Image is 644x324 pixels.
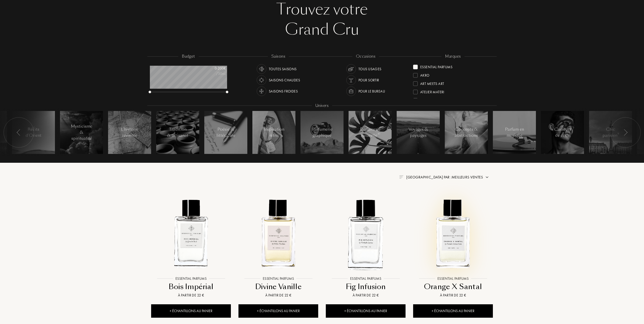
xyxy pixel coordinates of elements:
div: Mysticisme & spiritualité [71,123,92,142]
div: 0 - 200 € [200,66,226,71]
div: Pour le bureau [358,86,385,96]
img: Fig Infusion Essential Parfums [326,195,405,273]
div: Akro [420,71,430,78]
div: À partir de 22 € [328,293,404,298]
div: /50mL [200,71,226,76]
div: Parfumerie graphique [311,126,333,138]
div: Univers [312,103,332,109]
a: Orange X Santal Essential ParfumsEssential ParfumsOrange X SantalÀ partir de 22 € [413,189,493,304]
div: Saisons chaudes [269,75,300,85]
div: Voyages & paysages [408,126,429,138]
img: usage_occasion_work_white.svg [348,88,355,95]
div: Tradition & artisanat [167,126,189,138]
img: usage_season_hot_white.svg [258,77,265,84]
img: Divine Vanille Essential Parfums [239,195,318,273]
span: [GEOGRAPHIC_DATA] par : Meilleurs ventes [406,175,483,180]
div: L'histoire revisitée [119,126,140,138]
div: Inspiration rétro [263,126,285,138]
div: À partir de 22 € [240,293,316,298]
div: Saisons froides [269,86,298,96]
img: Bois Impérial Essential Parfums [152,195,230,273]
img: arrow.png [485,175,489,179]
div: Pour sortir [358,75,379,85]
div: Baruti [420,96,431,103]
div: Atelier Materi [420,88,444,95]
img: arr_left.svg [17,129,21,136]
span: 10 [377,132,380,136]
a: Divine Vanille Essential ParfumsEssential ParfumsDivine VanilleÀ partir de 22 € [238,189,318,304]
div: Casseurs de code [552,126,573,138]
div: Essential Parfums [420,63,452,70]
a: Bois Impérial Essential ParfumsEssential ParfumsBois ImpérialÀ partir de 22 € [151,189,231,304]
div: + Échantillons au panier [151,304,231,318]
img: usage_occasion_all_white.svg [348,65,355,73]
img: usage_season_cold_white.svg [258,88,265,95]
img: Orange X Santal Essential Parfums [414,195,492,273]
div: Grand Cru [151,19,493,40]
div: occasions [352,54,379,59]
div: + Échantillons au panier [326,304,406,318]
div: Poésie & littérature [215,126,237,138]
img: filter_by.png [399,175,403,178]
div: Parfumerie naturelle [359,126,381,138]
div: Concepts & abstractions [455,126,478,138]
div: À partir de 22 € [415,293,491,298]
div: Toutes saisons [269,64,297,74]
div: + Échantillons au panier [238,304,318,318]
div: Tous usages [358,64,381,74]
div: budget [178,54,199,59]
a: Fig Infusion Essential ParfumsEssential ParfumsFig InfusionÀ partir de 22 € [326,189,406,304]
div: Parfum en musique [504,126,525,138]
div: saisons [268,54,289,59]
div: Art Meets Art [420,79,444,86]
div: + Échantillons au panier [413,304,493,318]
div: À partir de 22 € [153,293,229,298]
img: usage_season_average_white.svg [258,65,265,73]
img: usage_occasion_party_white.svg [348,77,355,84]
div: marques [441,54,464,59]
img: arr_left.svg [623,129,628,136]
